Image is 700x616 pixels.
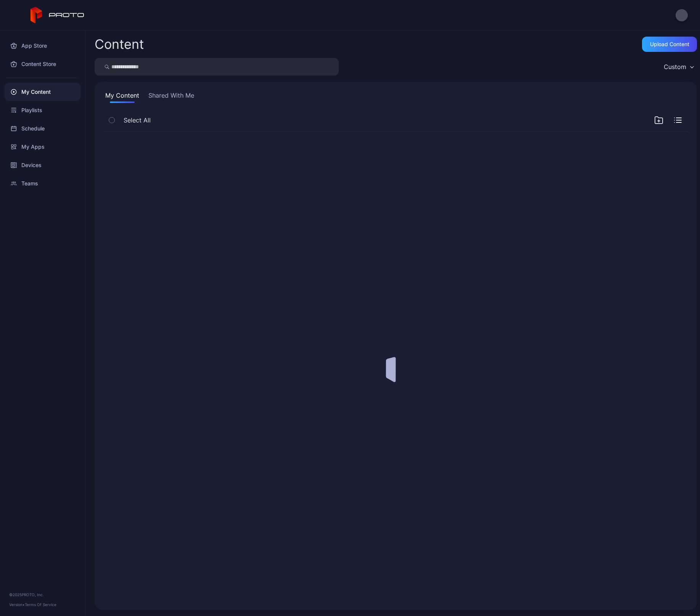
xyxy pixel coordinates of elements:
div: Upload Content [650,41,689,47]
button: Shared With Me [147,91,196,103]
a: My Content [5,83,80,101]
div: Custom [664,63,686,71]
button: Upload Content [642,37,697,52]
a: Content Store [5,55,80,73]
a: Schedule [5,119,80,138]
a: My Apps [5,138,80,156]
span: Select All [124,116,151,125]
a: App Store [5,37,80,55]
a: Terms Of Service [25,602,56,607]
span: Version • [9,602,25,607]
a: Playlists [5,101,80,119]
div: Content [95,38,144,51]
button: Custom [660,58,697,76]
button: My Content [104,91,141,103]
a: Teams [5,174,80,193]
div: © 2025 PROTO, Inc. [9,592,76,598]
a: Devices [5,156,80,174]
